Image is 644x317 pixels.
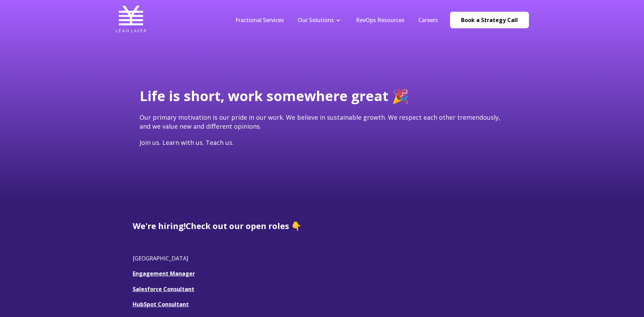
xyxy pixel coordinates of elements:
[418,16,438,24] a: Careers
[115,3,146,34] img: Lean Layer Logo
[298,16,334,24] a: Our Solutions
[450,12,529,28] a: Book a Strategy Call
[133,220,186,231] span: We're hiring!
[228,16,445,24] div: Navigation Menu
[235,16,284,24] a: Fractional Services
[133,285,194,293] a: Salesforce Consultant
[140,138,234,147] span: Join us. Learn with us. Teach us.
[133,300,189,308] a: HubSpot Consultant
[140,86,409,105] span: Life is short, work somewhere great 🎉
[133,255,188,262] span: [GEOGRAPHIC_DATA]
[356,16,405,24] a: RevOps Resources
[186,220,301,231] span: Check out our open roles 👇
[133,270,195,277] a: Engagement Manager
[140,113,500,130] span: Our primary motivation is our pride in our work. We believe in sustainable growth. We respect eac...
